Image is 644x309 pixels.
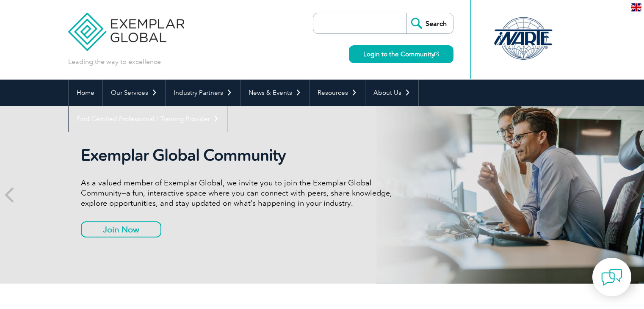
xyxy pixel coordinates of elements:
input: Search [406,13,453,33]
a: Industry Partners [166,80,240,106]
img: open_square.png [434,52,439,56]
a: Home [69,80,102,106]
img: contact-chat.png [601,267,622,288]
a: About Us [365,80,418,106]
img: en [631,3,641,11]
a: Login to the Community [349,45,453,63]
a: Our Services [103,80,165,106]
a: Resources [310,80,365,106]
a: Join Now [81,221,161,237]
p: As a valued member of Exemplar Global, we invite you to join the Exemplar Global Community—a fun,... [81,178,398,208]
a: Find Certified Professional / Training Provider [69,106,227,132]
h2: Exemplar Global Community [81,146,398,165]
a: News & Events [240,80,309,106]
p: Leading the way to excellence [68,57,161,66]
